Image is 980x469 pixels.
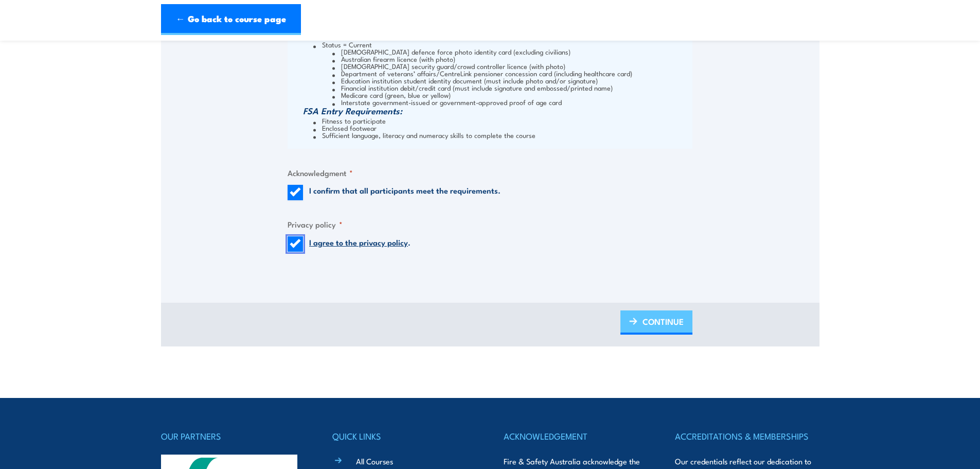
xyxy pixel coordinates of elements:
[313,41,690,106] li: Status = Current
[332,62,690,70] li: [DEMOGRAPHIC_DATA] security guard/crowd controller licence (with photo)
[332,98,690,106] li: Interstate government-issued or government-approved proof of age card
[332,84,690,91] li: Financial institution debit/credit card (must include signature and embossed/printed name)
[332,91,690,98] li: Medicare card (green, blue or yellow)
[504,429,648,443] h4: ACKNOWLEDGEMENT
[620,310,692,335] a: CONTINUE
[643,308,684,335] span: CONTINUE
[288,167,353,179] legend: Acknowledgment
[161,429,305,443] h4: OUR PARTNERS
[309,236,408,248] a: I agree to the privacy policy
[356,456,393,466] a: All Courses
[332,429,476,443] h4: QUICK LINKS
[288,218,343,230] legend: Privacy policy
[332,77,690,84] li: Education institution student identity document (must include photo and/or signature)
[309,236,411,252] label: .
[313,117,690,124] li: Fitness to participate
[161,4,301,35] a: ← Go back to course page
[313,131,690,138] li: Sufficient language, literacy and numeracy skills to complete the course
[313,124,690,131] li: Enclosed footwear
[675,429,819,443] h4: ACCREDITATIONS & MEMBERSHIPS
[332,70,690,77] li: Department of veterans’ affairs/CentreLink pensioner concession card (including healthcare card)
[303,106,690,116] h3: FSA Entry Requirements:
[332,55,690,62] li: Australian firearm licence (with photo)
[309,185,501,200] label: I confirm that all participants meet the requirements.
[332,48,690,55] li: [DEMOGRAPHIC_DATA] defence force photo identity card (excluding civilians)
